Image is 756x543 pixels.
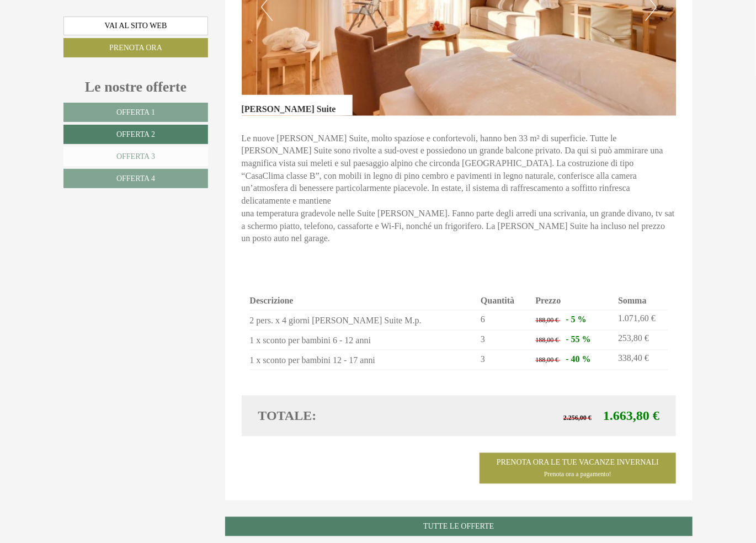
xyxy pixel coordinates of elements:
[250,311,477,331] td: 2 pers. x 4 giorni [PERSON_NAME] Suite M.p.
[566,355,591,364] span: - 40 %
[250,293,477,310] th: Descrizione
[242,95,353,116] div: [PERSON_NAME] Suite
[614,293,668,310] th: Somma
[63,17,208,35] a: Vai al sito web
[476,311,531,331] td: 6
[480,453,676,484] a: Prenota ora le tue vacanze invernaliPrenota ora a pagamento!
[614,330,668,350] td: 253,80 €
[63,77,208,97] div: Le nostre offerte
[536,356,559,364] span: 188,00 €
[563,414,592,422] span: 2.256,00 €
[603,409,659,423] span: 1.663,80 €
[116,174,155,183] span: Offerta 4
[250,407,459,425] div: Totale:
[476,350,531,370] td: 3
[566,335,591,344] span: - 55 %
[116,152,155,161] span: Offerta 3
[544,471,611,478] span: Prenota ora a pagamento!
[250,330,477,350] td: 1 x sconto per bambini 6 - 12 anni
[116,130,155,139] span: Offerta 2
[536,317,559,324] span: 188,00 €
[250,350,477,370] td: 1 x sconto per bambini 12 - 17 anni
[225,517,693,536] a: TUTTE LE OFFERTE
[476,330,531,350] td: 3
[476,293,531,310] th: Quantità
[614,350,668,370] td: 338,40 €
[614,311,668,331] td: 1.071,60 €
[531,293,614,310] th: Prezzo
[116,108,155,116] span: Offerta 1
[536,337,559,344] span: 188,00 €
[242,132,677,246] p: Le nuove [PERSON_NAME] Suite, molto spaziose e confortevoli, hanno ben 33 m² di superficie. Tutte...
[566,315,587,324] span: - 5 %
[63,38,208,57] a: Prenota ora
